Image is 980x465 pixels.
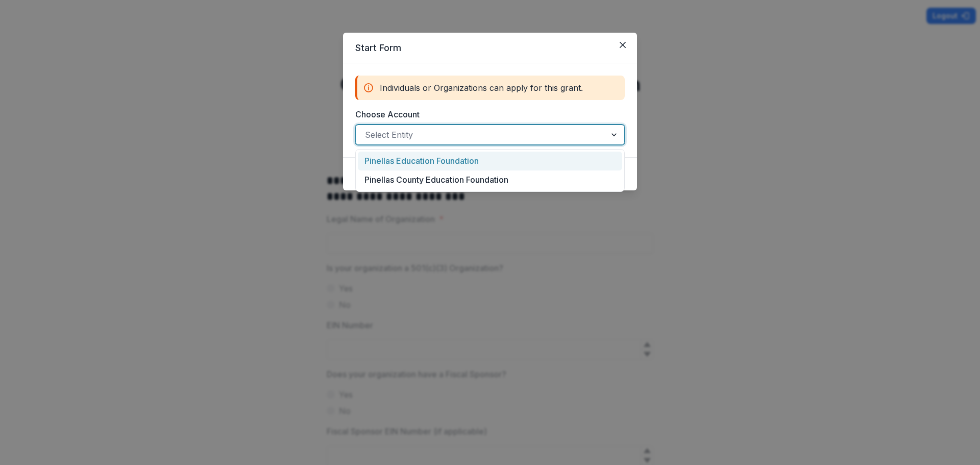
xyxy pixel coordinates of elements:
div: Individuals or Organizations can apply for this grant. [355,76,625,100]
button: Close [615,37,631,53]
label: Choose Account [355,108,619,120]
div: Pinellas Education Foundation [358,152,622,170]
div: Pinellas County Education Foundation [358,170,622,189]
header: Start Form [343,33,637,63]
